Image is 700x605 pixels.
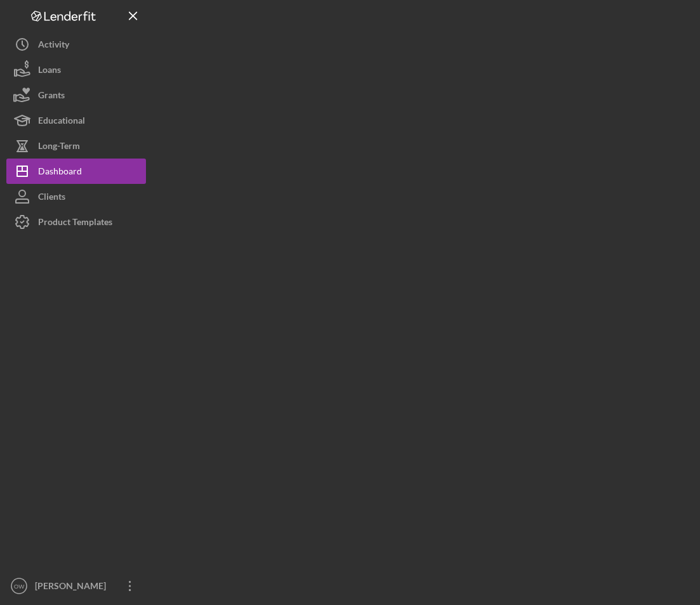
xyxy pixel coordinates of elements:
[6,159,146,184] button: Dashboard
[6,32,146,57] button: Activity
[6,82,146,108] button: Grants
[6,573,146,599] button: OW[PERSON_NAME]
[38,184,65,212] div: Clients
[38,209,112,238] div: Product Templates
[6,184,146,209] button: Clients
[6,108,146,133] button: Educational
[32,573,114,602] div: [PERSON_NAME]
[38,108,85,136] div: Educational
[6,133,146,159] button: Long-Term
[6,57,146,82] button: Loans
[38,57,61,86] div: Loans
[6,209,146,235] button: Product Templates
[38,133,80,162] div: Long-Term
[14,583,25,590] text: OW
[38,82,65,111] div: Grants
[38,32,69,60] div: Activity
[38,159,82,187] div: Dashboard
